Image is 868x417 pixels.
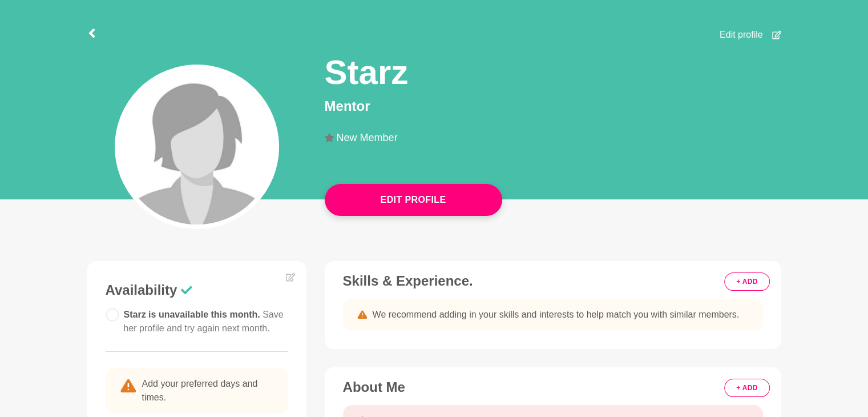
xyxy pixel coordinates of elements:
button: + ADD [724,379,769,397]
button: Edit Profile [325,184,502,216]
p: Add your preferred days and times. [106,368,288,414]
span: Starz is unavailable this month. [124,310,284,333]
span: Save her profile and try again next month. [124,310,284,333]
span: We recommend adding in your skills and interests to help match you with similar members. [373,308,740,322]
p: Mentor [325,96,781,117]
h1: Starz [325,51,409,94]
h3: Availability [106,282,288,299]
li: New Member [325,133,407,143]
h3: Skills & Experience. [343,272,763,290]
h3: About Me [343,379,763,396]
button: + ADD [724,272,769,291]
span: Edit profile [720,28,763,42]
